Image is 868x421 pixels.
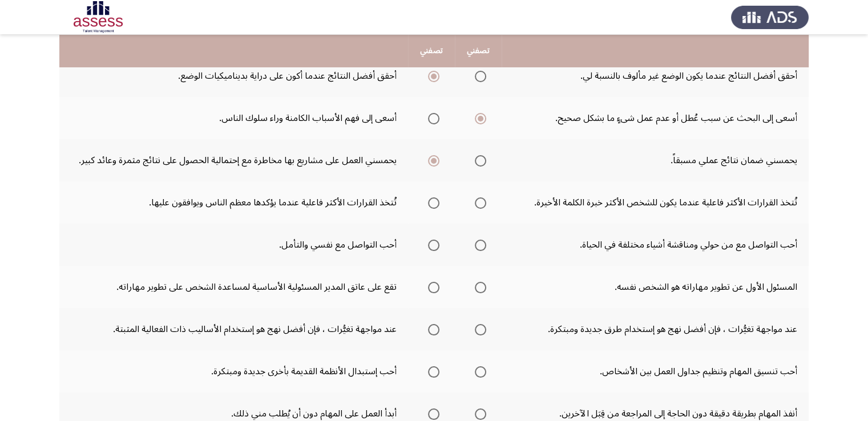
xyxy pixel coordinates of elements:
td: أحقق أفضل النتائج عندما أكون على دراية بديناميكيات الوضع. [59,55,408,97]
td: عند مواجهة تغيُّرات ، فإن أفضل نهج هو إستخدام طرق جديدة ومبتكرة. [502,308,809,350]
mat-radio-group: Select an option [470,235,486,254]
mat-radio-group: Select an option [423,319,439,339]
img: Assess Talent Management logo [731,1,809,33]
mat-radio-group: Select an option [423,277,439,297]
td: أحقق أفضل النتائج عندما يكون الوضع غير مألوف بالنسبة لي. [502,55,809,97]
mat-radio-group: Select an option [423,235,439,254]
mat-radio-group: Select an option [423,362,439,381]
td: تقع على عاتق المدير المسئولية الأساسية لمساعدة الشخص على تطوير مهاراته. [59,266,408,308]
td: أحب تنسيق المهام وتنظيم جداول العمل بين الأشخاص. [502,350,809,392]
td: أسعى إلى البحث عن سبب عُطل أو عدم عمل شىءٍ ما بشكل صحيح. [502,97,809,139]
img: Assessment logo of Potentiality Assessment [59,1,137,33]
mat-radio-group: Select an option [470,108,486,128]
mat-radio-group: Select an option [470,319,486,339]
mat-radio-group: Select an option [470,193,486,212]
td: تُتخذ القرارات الأكثر فاعلية عندما يؤكدها معظم الناس ويوافقون عليها. [59,181,408,224]
td: المسئول الأول عن تطوير مهاراته هو الشخص نفسه. [502,266,809,308]
mat-radio-group: Select an option [423,151,439,170]
mat-radio-group: Select an option [423,66,439,86]
td: أحب التواصل مع نفسي والتأمل. [59,224,408,266]
td: يحمسني العمل على مشاريع بها مخاطرة مع إحتمالية الحصول على نتائج مثمرة وعائد كبير. [59,139,408,181]
th: تصفني [455,35,502,67]
td: أسعى إلى فهم الأسباب الكامنة وراء سلوك الناس. [59,97,408,139]
td: يحمسني ضمان نتائج عملي مسبقاً. [502,139,809,181]
mat-radio-group: Select an option [423,108,439,128]
mat-radio-group: Select an option [470,66,486,86]
td: أحب التواصل مع من حولي ومناقشة أشياء مختلفة في الحياة. [502,224,809,266]
td: عند مواجهة تغيُّرات ، فإن أفضل نهج هو إستخدام الأساليب ذات الفعالية المثبتة. [59,308,408,350]
td: أحب إستبدال الأنظمة القديمة بأخرى جديدة ومبتكرة. [59,350,408,392]
mat-radio-group: Select an option [423,193,439,212]
mat-radio-group: Select an option [470,277,486,297]
mat-radio-group: Select an option [470,362,486,381]
th: تصفني [408,35,455,67]
mat-radio-group: Select an option [470,151,486,170]
td: تُتخذ القرارات الأكثر فاعلية عندما يكون للشخص الأكثر خبرة الكلمة الأخيرة. [502,181,809,224]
